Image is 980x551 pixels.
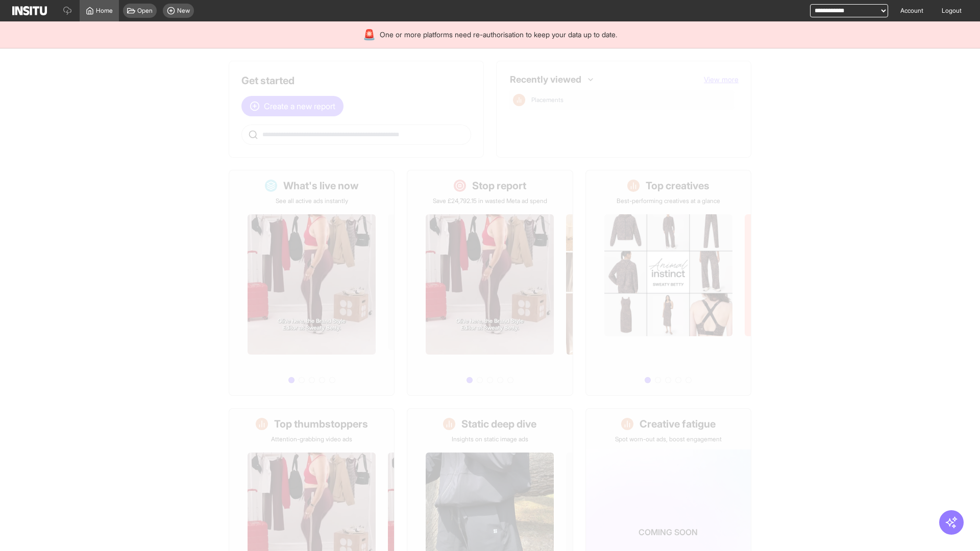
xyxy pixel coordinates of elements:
[380,30,617,40] span: One or more platforms need re-authorisation to keep your data up to date.
[363,28,376,42] div: 🚨
[137,7,153,15] span: Open
[177,7,190,15] span: New
[12,6,47,15] img: Logo
[96,7,113,15] span: Home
